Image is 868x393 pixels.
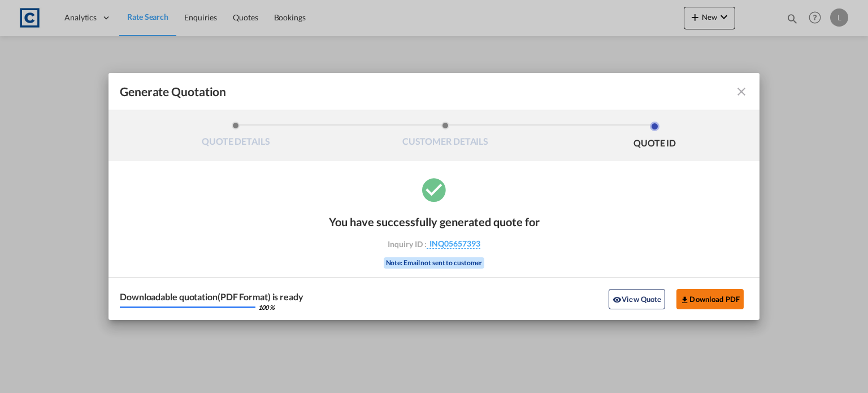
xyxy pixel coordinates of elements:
span: Generate Quotation [120,84,226,99]
div: Downloadable quotation(PDF Format) is ready [120,292,303,301]
div: 100 % [258,304,275,310]
md-icon: icon-eye [613,295,622,304]
md-dialog: Generate QuotationQUOTE ... [108,73,759,320]
span: INQ05657393 [427,239,480,249]
div: Note: Email not sent to customer [384,257,485,269]
button: Download PDF [676,289,744,309]
div: Inquiry ID : [368,239,500,249]
md-icon: icon-checkbox-marked-circle [420,175,448,204]
div: You have successfully generated quote for [329,215,540,228]
button: icon-eyeView Quote [609,289,665,309]
md-icon: icon-download [680,295,689,304]
md-icon: icon-close fg-AAA8AD cursor m-0 [735,85,748,98]
li: QUOTE DETAILS [131,122,341,152]
li: CUSTOMER DETAILS [341,122,550,152]
li: QUOTE ID [550,122,759,152]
